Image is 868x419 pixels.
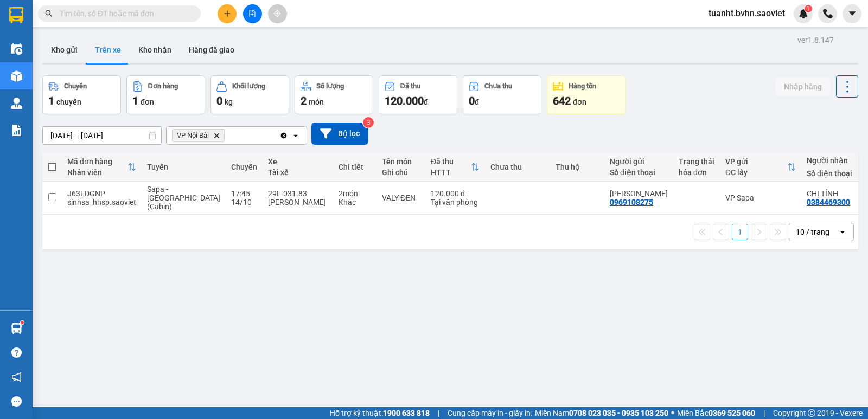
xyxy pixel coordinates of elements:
div: Đơn hàng [148,82,178,90]
span: search [45,10,53,17]
div: Hàng tồn [569,82,596,90]
span: message [11,396,22,407]
button: Hàng tồn642đơn [547,75,626,114]
span: VP Nội Bài [177,131,209,140]
span: 1 [48,94,54,107]
button: Trên xe [86,37,130,63]
div: Chưa thu [484,82,512,90]
button: Đã thu120.000đ [379,75,457,114]
span: 1 [132,94,138,107]
div: ĐC lấy [725,168,787,177]
svg: Clear all [279,131,288,140]
span: 2 [301,94,307,107]
div: 10 / trang [796,227,829,237]
div: Tuyến [147,163,220,171]
span: 120.000 [385,94,424,107]
button: Chuyến1chuyến [42,75,121,114]
div: Người gửi [610,157,668,166]
button: Hàng đã giao [180,37,243,63]
img: warehouse-icon [11,98,22,109]
div: Nhân viên [67,168,127,177]
div: Mã đơn hàng [67,157,127,166]
svg: open [291,131,300,140]
div: Chi tiết [339,163,371,171]
div: sinhsa_hhsp.saoviet [67,198,136,207]
span: đ [475,98,479,106]
sup: 1 [805,5,812,12]
button: Nhập hàng [775,77,831,96]
img: warehouse-icon [11,43,22,55]
div: Tại văn phòng [431,198,480,207]
button: Chưa thu0đ [463,75,541,114]
span: VP Nội Bài, close by backspace [172,129,225,142]
div: 120.000 đ [431,189,480,198]
div: Số lượng [316,82,344,90]
strong: 0369 525 060 [709,409,755,417]
span: tuanht.bvhn.saoviet [700,7,794,20]
sup: 1 [21,321,24,324]
div: J63FDGNP [67,189,136,198]
span: ⚪️ [671,411,674,415]
div: ANH TUẤN [610,189,668,198]
img: phone-icon [823,9,833,18]
span: notification [11,372,22,382]
div: Chuyến [64,82,87,90]
button: Số lượng2món [295,75,373,114]
span: question-circle [11,347,22,358]
span: aim [273,10,281,17]
span: Miền Nam [535,407,668,419]
span: món [309,98,324,106]
div: Khác [339,198,371,207]
img: warehouse-icon [11,323,22,334]
span: copyright [808,409,815,417]
button: aim [268,4,287,23]
button: plus [218,4,237,23]
button: Khối lượng0kg [210,75,289,114]
img: solution-icon [11,125,22,136]
div: Số điện thoại [610,168,668,177]
th: Toggle SortBy [62,153,142,182]
div: Chưa thu [490,163,545,171]
div: Chuyến [231,163,257,171]
div: 2 món [339,189,371,198]
img: icon-new-feature [799,9,808,18]
span: chuyến [56,98,81,106]
div: CHỊ TÍNH [807,189,856,198]
div: HTTT [431,168,471,177]
input: Selected VP Nội Bài. [227,130,228,141]
div: ver 1.8.147 [797,34,834,46]
span: Hỗ trợ kỹ thuật: [330,407,430,419]
div: [PERSON_NAME] [268,198,328,207]
div: Đã thu [431,157,471,166]
button: file-add [243,4,262,23]
span: | [438,407,439,419]
button: Kho gửi [42,37,86,63]
div: 17:45 [231,189,257,198]
span: Miền Bắc [677,407,755,419]
div: VP Sapa [725,194,796,202]
div: 0384469300 [807,198,850,207]
span: Cung cấp máy in - giấy in: [448,407,532,419]
span: 0 [216,94,222,107]
div: Đã thu [400,82,420,90]
span: 0 [469,94,475,107]
svg: Delete [213,132,220,139]
span: đ [424,98,428,106]
div: Tài xế [268,168,328,177]
span: Sapa - [GEOGRAPHIC_DATA] (Cabin) [147,185,220,211]
div: VALY ĐEN [382,194,420,202]
div: Tên món [382,157,420,166]
div: Xe [268,157,328,166]
span: 642 [553,94,571,107]
span: đơn [573,98,586,106]
span: caret-down [847,9,857,18]
img: logo-vxr [9,7,23,23]
span: plus [224,10,231,17]
div: VP gửi [725,157,787,166]
span: kg [225,98,233,106]
strong: 1900 633 818 [383,409,430,417]
div: 29F-031.83 [268,189,328,198]
svg: open [838,228,847,236]
div: Người nhận [807,156,856,165]
div: 0969108275 [610,198,653,207]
